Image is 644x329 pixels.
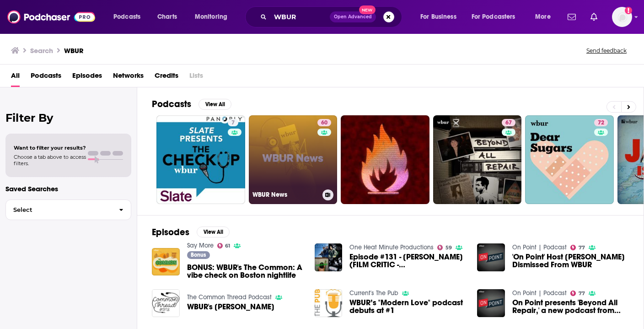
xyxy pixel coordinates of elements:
img: On Point presents 'Beyond All Repair,' a new podcast from WBUR [477,289,505,317]
button: open menu [414,10,468,24]
span: WBUR's [PERSON_NAME] [187,303,274,311]
img: Podchaser - Follow, Share and Rate Podcasts [7,8,95,26]
img: Episode #131 - SEAN BURNS (FILM CRITIC - WBUR.ORG) [315,243,343,271]
img: WBUR’s "Modern Love" podcast debuts at #1 [315,289,343,317]
a: 7 [228,119,238,126]
span: 60 [321,119,327,128]
a: 60 [317,119,331,126]
span: Lists [189,68,203,87]
span: 59 [445,246,452,250]
h2: Episodes [152,227,189,238]
span: More [535,11,551,23]
button: open menu [466,10,529,24]
img: 'On Point' Host Tom Ashbrook Dismissed From WBUR [477,243,505,271]
span: Charts [157,11,177,23]
a: 67 [502,119,515,126]
h3: WBUR [64,46,83,55]
img: User Profile [612,7,632,27]
h2: Filter By [5,111,131,124]
span: Podcasts [113,11,140,23]
a: EpisodesView All [152,227,230,238]
button: open menu [188,10,239,24]
button: Send feedback [584,47,629,54]
a: One Heat Minute Productions [349,243,434,251]
a: 'On Point' Host Tom Ashbrook Dismissed From WBUR [512,253,629,269]
a: Say More [187,242,214,249]
a: On Point | Podcast [512,289,567,297]
a: Podcasts [31,68,61,87]
p: Saved Searches [5,184,131,193]
span: 77 [579,291,585,296]
span: For Business [420,11,456,23]
button: View All [197,227,230,237]
span: 'On Point' Host [PERSON_NAME] Dismissed From WBUR [512,253,629,269]
a: 77 [570,245,585,250]
a: Networks [113,68,144,87]
img: BONUS: WBUR's The Common: A vibe check on Boston nightlife [152,248,180,276]
span: Select [6,207,112,213]
span: Logged in as jgarciaampr [612,7,632,27]
span: Want to filter your results? [14,145,86,151]
button: Open AdvancedNew [330,11,376,22]
a: WBUR's Meghna Chakrabarti [187,303,274,311]
a: 72 [525,115,614,204]
span: 72 [598,119,604,128]
a: Episodes [72,68,102,87]
span: 67 [505,119,512,128]
a: On Point | Podcast [512,243,567,251]
button: Select [5,200,131,220]
a: Credits [155,68,178,87]
a: Episode #131 - SEAN BURNS (FILM CRITIC - WBUR.ORG) [349,253,466,269]
h2: Podcasts [152,98,191,110]
a: Current's The Pub [349,289,398,297]
span: 61 [225,244,230,248]
span: Choose a tab above to access filters. [14,154,86,167]
a: 60WBUR News [249,115,338,204]
div: Search podcasts, credits, & more... [254,6,411,27]
span: For Podcasters [472,11,515,23]
a: BONUS: WBUR's The Common: A vibe check on Boston nightlife [187,264,304,279]
span: Bonus [191,252,206,258]
a: 67 [433,115,522,204]
button: View All [199,99,231,110]
a: On Point presents 'Beyond All Repair,' a new podcast from WBUR [512,299,629,314]
a: The Common Thread Podcast [187,293,272,301]
button: open menu [529,10,562,24]
span: Episode #131 - [PERSON_NAME] (FILM CRITIC - [DOMAIN_NAME]) [349,253,466,269]
a: Charts [151,10,182,24]
button: Show profile menu [612,7,632,27]
span: 77 [579,246,585,250]
img: WBUR's Meghna Chakrabarti [152,289,180,317]
a: 61 [217,243,231,248]
span: New [359,5,376,14]
a: 59 [437,245,452,250]
a: 7 [156,115,245,204]
svg: Add a profile image [625,7,632,14]
a: 72 [594,119,608,126]
a: Show notifications dropdown [587,9,601,25]
span: Open Advanced [334,15,372,19]
input: Search podcasts, credits, & more... [270,10,330,24]
a: 77 [570,291,585,296]
span: 7 [231,119,235,128]
button: open menu [107,10,152,24]
a: All [11,68,20,87]
h3: WBUR News [252,191,319,199]
h3: Search [30,46,53,55]
a: WBUR’s "Modern Love" podcast debuts at #1 [349,299,466,314]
